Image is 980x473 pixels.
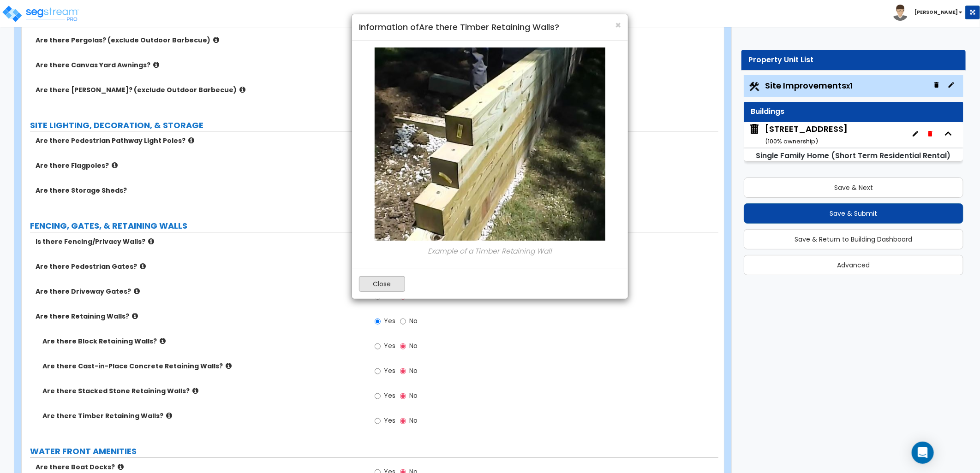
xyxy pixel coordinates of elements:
[359,276,405,292] button: Close
[359,21,621,33] h4: Information of Are there Timber Retaining Walls?
[912,442,934,464] div: Open Intercom Messenger
[615,18,621,32] span: ×
[615,20,621,30] button: Close
[428,246,552,256] em: Example of a Timber Retaining Wall
[375,47,605,241] img: 0413_3.JPG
